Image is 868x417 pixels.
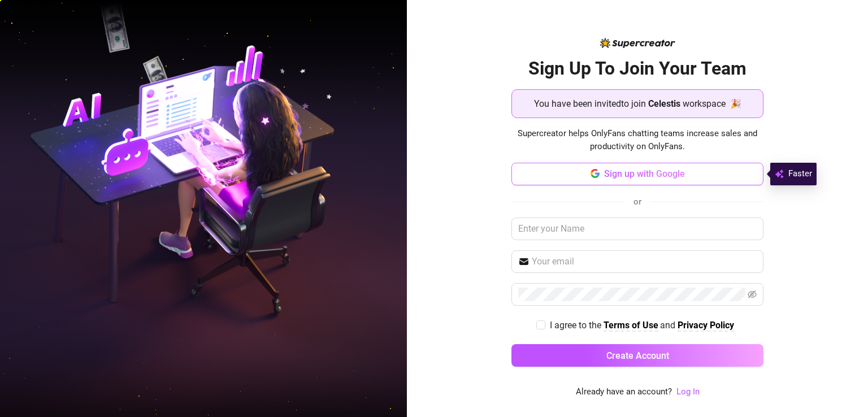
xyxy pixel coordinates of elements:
[606,350,669,361] span: Create Account
[604,168,685,179] span: Sign up with Google
[511,218,763,240] input: Enter your Name
[534,97,646,111] span: You have been invited to join
[748,290,757,299] span: eye-invisible
[511,127,763,154] span: Supercreator helps OnlyFans chatting teams increase sales and productivity on OnlyFans.
[600,38,675,48] img: logo-BBDzfeDw.svg
[676,385,700,399] a: Log In
[511,57,763,80] h2: Sign Up To Join Your Team
[683,97,741,111] span: workspace 🎉
[532,255,757,268] input: Your email
[604,320,658,332] a: Terms of Use
[648,98,680,109] strong: Celestis
[775,167,784,181] img: svg%3e
[550,320,604,331] span: I agree to the
[788,167,812,181] span: Faster
[576,385,672,399] span: Already have an account?
[511,163,763,185] button: Sign up with Google
[511,344,763,367] button: Create Account
[676,386,700,397] a: Log In
[678,320,734,331] strong: Privacy Policy
[660,320,678,331] span: and
[678,320,734,332] a: Privacy Policy
[604,320,658,331] strong: Terms of Use
[633,197,641,207] span: or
